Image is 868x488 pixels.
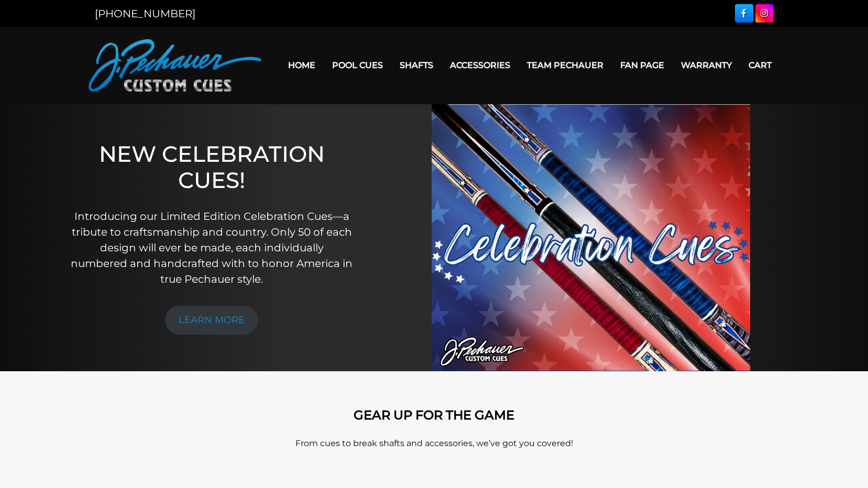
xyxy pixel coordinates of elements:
a: LEARN MORE [165,306,258,335]
p: From cues to break shafts and accessories, we’ve got you covered! [136,437,733,450]
a: [PHONE_NUMBER] [95,7,195,20]
img: Pechauer Custom Cues [89,39,261,92]
a: Shafts [391,52,442,79]
a: Fan Page [612,52,673,79]
a: Team Pechauer [519,52,612,79]
a: Accessories [442,52,519,79]
a: Cart [740,52,780,79]
a: Pool Cues [324,52,391,79]
strong: GEAR UP FOR THE GAME [354,407,514,423]
a: Home [280,52,324,79]
p: Introducing our Limited Edition Celebration Cues—a tribute to craftsmanship and country. Only 50 ... [70,208,353,287]
a: Warranty [673,52,740,79]
h1: NEW CELEBRATION CUES! [70,141,353,194]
